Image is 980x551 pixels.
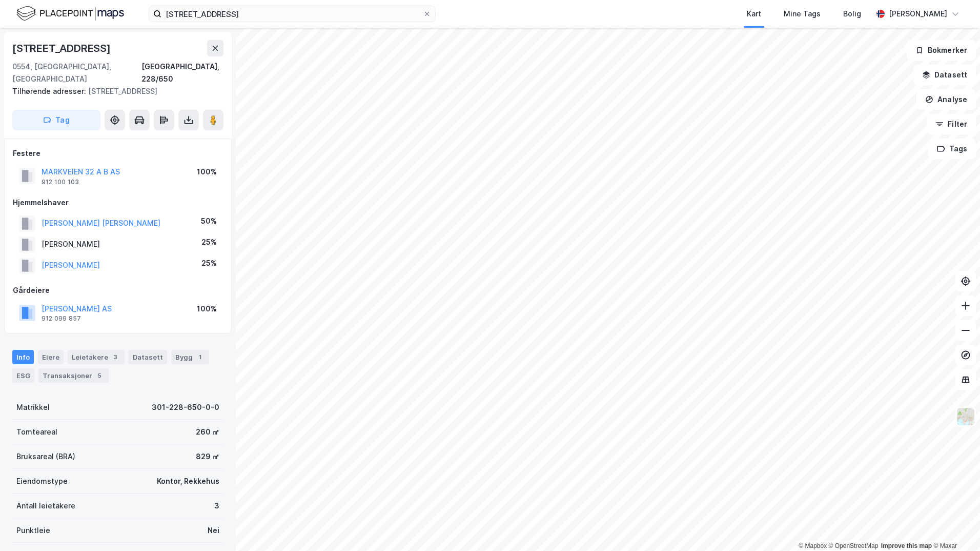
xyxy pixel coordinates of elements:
div: 1 [195,352,205,362]
div: Mine Tags [784,8,821,20]
img: logo.f888ab2527a4732fd821a326f86c7f29.svg [16,5,124,23]
a: OpenStreetMap [829,542,879,549]
div: 912 100 103 [42,178,79,186]
div: Punktleie [16,524,50,537]
div: 829 ㎡ [196,450,219,463]
div: Festere [13,147,223,160]
div: Leietakere [68,350,125,364]
div: 3 [110,352,120,362]
div: Hjemmelshaver [13,196,223,209]
div: Eiendomstype [16,475,68,487]
div: Bolig [843,8,861,20]
button: Bokmerker [907,40,976,61]
div: Transaksjoner [38,368,109,383]
img: Z [956,407,975,426]
div: Kart [747,8,761,20]
input: Søk på adresse, matrikkel, gårdeiere, leietakere eller personer [161,6,423,22]
div: [GEOGRAPHIC_DATA], 228/650 [141,61,223,85]
button: Analyse [916,89,976,110]
span: Tilhørende adresser: [12,87,88,95]
iframe: Chat Widget [929,502,980,551]
div: 5 [94,370,105,381]
div: Bruksareal (BRA) [16,450,75,463]
div: 25% [201,236,217,248]
div: Gårdeiere [13,284,223,297]
div: 301-228-650-0-0 [152,401,219,414]
div: 100% [197,303,217,315]
div: Kontor, Rekkehus [157,475,219,487]
a: Improve this map [881,542,932,549]
div: 50% [201,215,217,227]
div: ESG [12,368,34,383]
div: [PERSON_NAME] [889,8,947,20]
div: 100% [197,166,217,178]
div: 260 ㎡ [196,426,219,438]
div: Tomteareal [16,426,57,438]
div: 25% [201,257,217,269]
button: Filter [927,114,976,134]
button: Tag [12,110,100,130]
div: [STREET_ADDRESS] [12,85,215,97]
div: Kontrollprogram for chat [929,502,980,551]
a: Mapbox [799,542,827,549]
div: [STREET_ADDRESS] [12,40,113,56]
div: Datasett [129,350,167,364]
button: Tags [928,139,976,159]
div: Matrikkel [16,401,50,414]
div: Info [12,350,34,364]
div: Nei [208,524,219,537]
div: Eiere [38,350,64,364]
div: [PERSON_NAME] [42,238,100,250]
div: 0554, [GEOGRAPHIC_DATA], [GEOGRAPHIC_DATA] [12,61,141,85]
button: Datasett [913,65,976,85]
div: 912 099 857 [42,314,81,323]
div: Bygg [171,350,209,364]
div: Antall leietakere [16,500,75,512]
div: 3 [214,500,219,512]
